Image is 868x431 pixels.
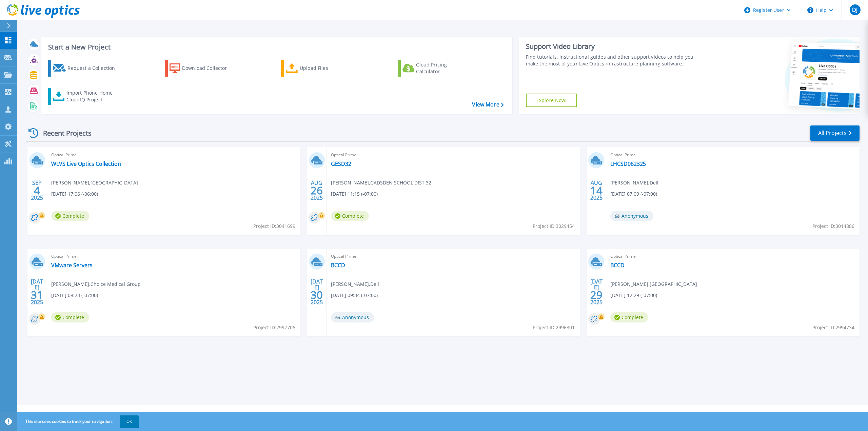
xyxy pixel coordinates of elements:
h3: Start a New Project [48,43,504,51]
span: Complete [51,211,89,221]
span: [PERSON_NAME] , Dell [610,179,658,187]
div: SEP 2025 [31,178,43,203]
a: Explore Now! [526,94,577,107]
div: [DATE] 2025 [590,279,603,304]
a: BCCD [331,262,345,269]
a: LHCSD062325 [610,160,646,167]
span: [PERSON_NAME] , GADSDEN SCHOOL DIST 32 [331,179,431,187]
span: [DATE] 12:29 (-07:00) [610,292,657,299]
div: Support Video Library [526,42,702,51]
a: Cloud Pricing Calculator [398,60,473,77]
div: [DATE] 2025 [31,279,43,304]
div: Recent Projects [26,125,101,141]
span: [DATE] 09:34 (-07:00) [331,292,378,299]
div: Cloud Pricing Calculator [416,61,470,75]
div: Download Collector [182,61,236,75]
button: OK [120,415,139,428]
div: [DATE] 2025 [310,279,323,304]
span: This site uses cookies to track your navigation. [19,415,139,428]
span: Optical Prime [331,253,576,260]
span: Optical Prime [610,253,855,260]
span: Optical Prime [331,151,576,159]
a: BCCD [610,262,625,269]
span: 14 [590,188,603,193]
a: Request a Collection [48,60,124,77]
div: AUG 2025 [310,178,323,203]
span: 31 [31,292,43,298]
span: Project ID: 3014886 [812,222,854,230]
span: Optical Prime [51,151,296,159]
span: 30 [311,292,323,298]
a: VMware Servers [51,262,93,269]
div: Import Phone Home CloudIQ Project [66,90,119,103]
span: Project ID: 2997706 [253,324,295,331]
span: Optical Prime [610,151,855,159]
a: Upload Files [281,60,357,77]
div: Request a Collection [67,61,122,75]
span: [PERSON_NAME] , Choice Medical Group [51,280,141,288]
span: [DATE] 11:15 (-07:00) [331,190,378,198]
span: [PERSON_NAME] , [GEOGRAPHIC_DATA] [610,280,697,288]
div: Upload Files [300,61,354,75]
div: Find tutorials, instructional guides and other support videos to help you make the most of your L... [526,54,702,67]
span: [PERSON_NAME] , [GEOGRAPHIC_DATA] [51,179,138,187]
span: Project ID: 2994734 [812,324,854,331]
span: 26 [311,188,323,193]
span: Anonymous [610,211,653,221]
span: Complete [331,211,369,221]
span: Anonymous [331,312,374,322]
a: GESD32 [331,160,351,167]
span: Complete [610,312,648,322]
span: DJ [852,7,857,13]
a: Download Collector [165,60,240,77]
span: [PERSON_NAME] , Dell [331,280,379,288]
span: 29 [590,292,603,298]
span: Project ID: 3029454 [533,222,575,230]
span: Optical Prime [51,253,296,260]
a: View More [472,101,504,108]
a: All Projects [810,125,860,141]
span: Project ID: 2996301 [533,324,575,331]
span: 4 [34,188,40,193]
span: Project ID: 3041699 [253,222,295,230]
div: AUG 2025 [590,178,603,203]
span: [DATE] 07:09 (-07:00) [610,190,657,198]
span: [DATE] 08:23 (-07:00) [51,292,98,299]
span: [DATE] 17:06 (-06:00) [51,190,98,198]
a: WLVS Live Optics Collection [51,160,121,167]
span: Complete [51,312,89,322]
